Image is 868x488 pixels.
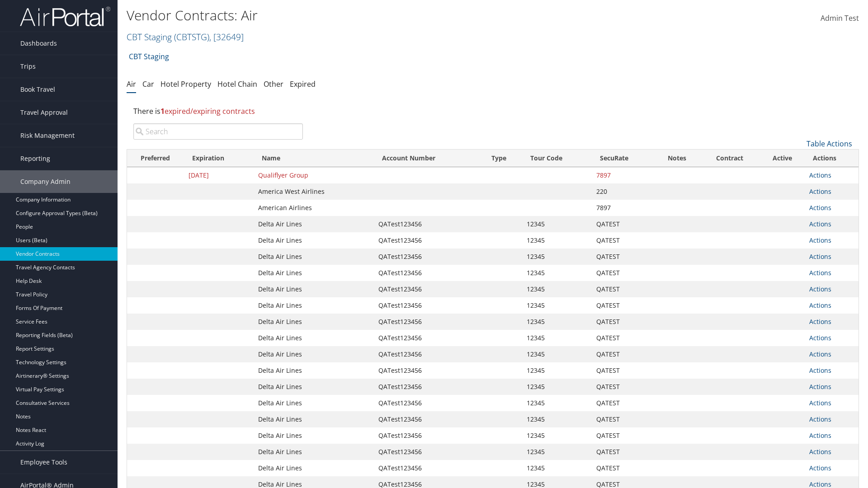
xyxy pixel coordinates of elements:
[592,330,655,346] td: QATEST
[254,167,374,183] td: Qualiflyer Group
[592,444,655,460] td: QATEST
[522,150,592,167] th: Tour Code: activate to sort column ascending
[592,411,655,427] td: QATEST
[127,6,615,25] h1: Vendor Contracts: Air
[374,216,483,232] td: QATest123456
[254,395,374,411] td: Delta Air Lines
[809,350,831,358] a: Actions
[264,79,283,89] a: Other
[592,314,655,330] td: QATEST
[522,411,592,427] td: 12345
[809,236,831,244] a: Actions
[20,55,36,78] span: Trips
[374,265,483,281] td: QATest123456
[809,203,831,212] a: Actions
[522,379,592,395] td: 12345
[592,183,655,200] td: 220
[809,431,831,440] a: Actions
[20,101,68,124] span: Travel Approval
[809,317,831,326] a: Actions
[522,460,592,476] td: 12345
[809,366,831,375] a: Actions
[254,362,374,379] td: Delta Air Lines
[592,200,655,216] td: 7897
[592,379,655,395] td: QATEST
[374,330,483,346] td: QATest123456
[809,399,831,407] a: Actions
[142,79,154,89] a: Car
[20,451,67,474] span: Employee Tools
[522,330,592,346] td: 12345
[160,79,211,89] a: Hotel Property
[821,5,859,33] a: Admin Test
[805,150,859,167] th: Actions
[522,362,592,379] td: 12345
[809,415,831,423] a: Actions
[809,301,831,310] a: Actions
[254,427,374,444] td: Delta Air Lines
[254,460,374,476] td: Delta Air Lines
[809,285,831,293] a: Actions
[127,79,136,89] a: Air
[254,330,374,346] td: Delta Air Lines
[374,379,483,395] td: QATest123456
[592,297,655,314] td: QATEST
[374,281,483,297] td: QATest123456
[254,346,374,362] td: Delta Air Lines
[522,427,592,444] td: 12345
[522,265,592,281] td: 12345
[522,216,592,232] td: 12345
[254,314,374,330] td: Delta Air Lines
[592,150,655,167] th: SecuRate: activate to sort column ascending
[699,150,760,167] th: Contract: activate to sort column ascending
[809,333,831,342] a: Actions
[254,216,374,232] td: Delta Air Lines
[483,150,522,167] th: Type: activate to sort column ascending
[522,395,592,411] td: 12345
[374,395,483,411] td: QATest123456
[374,411,483,427] td: QATest123456
[184,167,254,183] td: [DATE]
[760,150,804,167] th: Active: activate to sort column ascending
[522,249,592,265] td: 12345
[20,78,55,101] span: Book Travel
[254,281,374,297] td: Delta Air Lines
[374,249,483,265] td: QATest123456
[809,187,831,196] a: Actions
[592,232,655,249] td: QATEST
[20,124,75,147] span: Risk Management
[809,252,831,261] a: Actions
[592,265,655,281] td: QATEST
[174,31,209,43] span: ( CBTSTG )
[522,444,592,460] td: 12345
[374,232,483,249] td: QATest123456
[592,427,655,444] td: QATEST
[522,346,592,362] td: 12345
[254,265,374,281] td: Delta Air Lines
[374,362,483,379] td: QATest123456
[809,220,831,228] a: Actions
[592,167,655,183] td: 7897
[133,123,303,140] input: Search
[809,268,831,277] a: Actions
[374,346,483,362] td: QATest123456
[809,171,831,179] a: Actions
[592,395,655,411] td: QATEST
[209,31,244,43] span: , [ 32649 ]
[592,460,655,476] td: QATEST
[374,150,483,167] th: Account Number: activate to sort column ascending
[129,47,169,66] a: CBT Staging
[809,447,831,456] a: Actions
[809,382,831,391] a: Actions
[374,444,483,460] td: QATest123456
[254,379,374,395] td: Delta Air Lines
[522,281,592,297] td: 12345
[374,460,483,476] td: QATest123456
[184,150,254,167] th: Expiration: activate to sort column descending
[20,170,71,193] span: Company Admin
[217,79,257,89] a: Hotel Chain
[160,106,255,116] span: expired/expiring contracts
[374,297,483,314] td: QATest123456
[254,411,374,427] td: Delta Air Lines
[254,232,374,249] td: Delta Air Lines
